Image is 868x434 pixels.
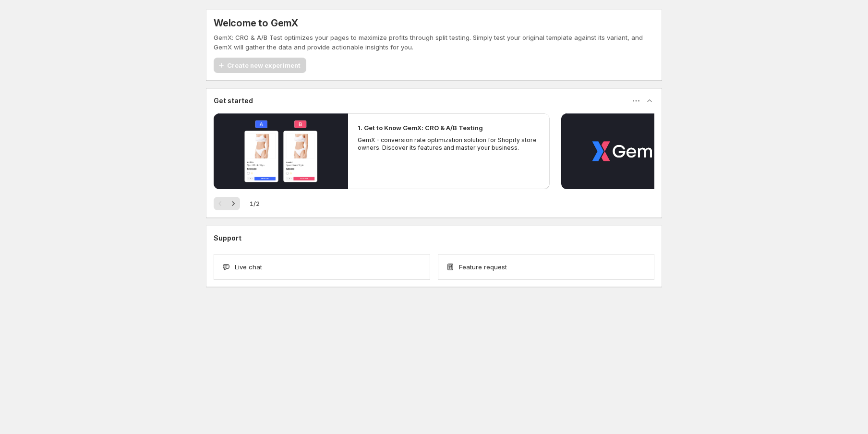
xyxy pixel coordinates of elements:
p: GemX - conversion rate optimization solution for Shopify store owners. Discover its features and ... [358,136,540,152]
h2: 1. Get to Know GemX: CRO & A/B Testing [358,123,483,133]
h5: Welcome to GemX [214,17,298,29]
p: GemX: CRO & A/B Test optimizes your pages to maximize profits through split testing. Simply test ... [214,33,654,52]
span: Feature request [459,262,507,272]
h3: Get started [214,96,253,106]
span: 1 / 2 [250,199,260,208]
h3: Support [214,233,241,243]
span: Live chat [235,262,262,272]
